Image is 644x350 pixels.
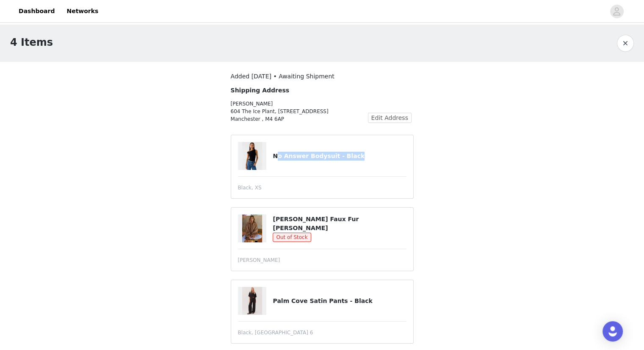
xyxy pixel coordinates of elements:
p: [PERSON_NAME] 604 The Ice Plant, [STREET_ADDRESS] Manchester , M4 6AP [231,100,368,123]
h4: No Answer Bodysuit - Black [273,152,406,161]
img: No Answer Bodysuit - Black [242,142,263,170]
span: Black, XS [238,184,262,192]
h4: Palm Cove Satin Pants - Black [273,297,406,306]
h4: [PERSON_NAME] Faux Fur [PERSON_NAME] [273,215,406,233]
a: Networks [61,2,103,21]
button: Edit Address [368,113,412,123]
span: Added [DATE] • Awaiting Shipment [231,73,334,80]
img: Naylor Faux Fur Jacket - Brown [242,214,263,242]
span: Black, [GEOGRAPHIC_DATA] 6 [238,329,313,336]
img: Palm Cove Satin Pants - Black [242,287,263,315]
div: avatar [613,5,621,18]
span: Out of Stock [273,233,311,242]
span: [PERSON_NAME] [238,256,280,264]
div: Open Intercom Messenger [603,321,623,342]
h1: 4 Items [10,35,53,50]
a: Dashboard [14,2,60,21]
h4: Shipping Address [231,86,368,95]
